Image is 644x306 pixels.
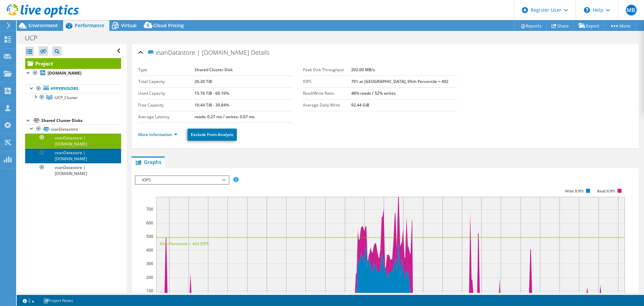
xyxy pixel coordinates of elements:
b: Shared Cluster Disk [195,67,233,73]
a: More Information [138,132,177,137]
span: Cloud Pricing [153,22,184,29]
span: UCP_Cluster [55,95,78,100]
a: More [604,20,636,31]
text: 300 [146,261,153,266]
b: [DOMAIN_NAME] [48,70,82,76]
a: vsanDatastore | [DOMAIN_NAME] [25,163,121,178]
label: Average Daily Write [303,102,351,108]
span: Details [251,48,269,56]
b: 791 at [GEOGRAPHIC_DATA], 95th Percentile = 492 [351,79,448,84]
b: 92.44 GiB [351,102,369,108]
a: Project Notes [39,296,78,305]
label: Used Capacity [138,90,195,97]
span: IOPS [139,176,225,184]
text: 400 [146,247,153,253]
span: Performance [75,22,104,29]
text: 200 [146,274,153,280]
b: 10.44 TiB - 39.84% [195,102,229,108]
label: Read/Write Ratio [303,90,351,97]
h1: UCP [22,34,48,42]
a: Reports [515,20,547,31]
a: vsanDatastore [25,125,121,133]
b: 202.00 MB/s [351,67,375,73]
a: Share [546,20,574,31]
a: vsanDatastore | [DOMAIN_NAME] [25,148,121,163]
a: Hypervisors [25,84,121,93]
a: 2 [18,296,39,305]
text: 500 [146,233,153,239]
a: Project [25,58,121,69]
b: 15.76 TiB - 60.16% [195,90,229,96]
span: Graphs [135,159,161,165]
svg: \n [584,7,590,13]
text: 600 [146,220,153,226]
text: 100 [146,288,153,294]
a: UCP_Cluster [25,93,121,102]
a: [DOMAIN_NAME] [25,69,121,78]
label: Type [138,67,195,73]
span: Virtual [121,22,137,29]
a: Export [574,20,605,31]
b: 48% reads / 52% writes [351,90,396,96]
b: 26.20 TiB [195,79,212,84]
text: Write IOPS [565,189,584,193]
label: Total Capacity [138,78,195,85]
text: 95th Percentile = 492 IOPS [160,241,209,247]
text: Read IOPS [597,189,615,193]
a: Exclude From Analysis [187,129,237,141]
span: Environment [29,22,58,29]
span: vsanDatastore | [DOMAIN_NAME] [147,48,249,56]
b: reads: 0.27 ms / writes: 0.67 ms [195,114,255,120]
text: 700 [146,206,153,212]
span: MB [626,5,637,15]
div: Shared Cluster Disks [41,117,121,125]
label: IOPS [303,78,351,85]
label: Free Capacity [138,102,195,108]
label: Average Latency [138,114,195,120]
a: vsanDatastore | [DOMAIN_NAME] [25,133,121,148]
label: Peak Disk Throughput [303,67,351,73]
